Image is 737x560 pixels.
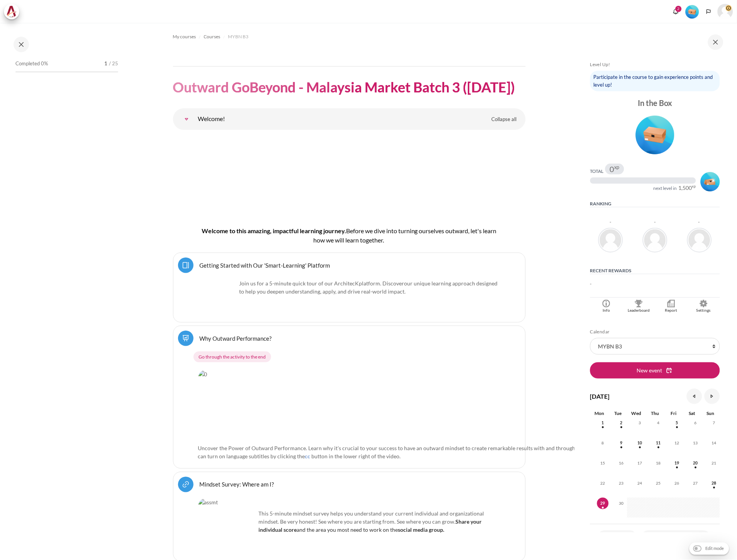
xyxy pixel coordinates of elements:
h5: Level Up! [590,61,720,68]
div: - [610,220,612,225]
img: Level #2 [701,172,720,191]
span: 18 [653,458,664,469]
span: 23 [616,478,627,489]
span: 11 [653,437,664,449]
span: 12 [671,437,683,449]
span: 13 [690,437,701,449]
a: Sunday, 28 September events [708,481,720,486]
span: 16 [616,458,627,469]
span: 1 [104,60,107,68]
span: 28 [708,478,720,489]
span: 20 [690,458,701,469]
a: Import or export calendars [642,531,711,545]
span: 0 [610,165,615,173]
div: - [654,220,656,225]
div: 2 [676,6,682,12]
strong: Share your individual score [259,519,482,533]
a: Tuesday, 2 September events [616,421,627,425]
span: 24 [634,478,646,489]
div: Info [592,307,621,314]
span: 14 [708,437,720,449]
span: 21 [708,458,720,469]
button: Languages [703,6,715,17]
a: Completed 0% 1 / 25 [15,58,118,80]
span: Tue [615,411,622,417]
span: 6 [690,417,701,429]
span: 22 [597,478,609,489]
a: Mindset Survey: Where am I? [200,481,274,488]
span: Sat [689,411,696,417]
h5: Recent rewards [590,268,720,274]
h5: Calendar [590,329,720,335]
a: Leaderboard [623,298,655,314]
span: Go through the activity to the end [199,353,266,360]
span: xp [615,166,620,169]
div: Show notification window with 2 new notifications [670,6,682,17]
nav: Navigation bar [173,31,526,43]
a: Tuesday, 9 September events [616,441,627,446]
button: New event [590,362,720,379]
div: Participate in the course to gain experience points and level up! [590,71,720,91]
a: Today Monday, 29 September [597,501,609,506]
span: efore we dive into turning ourselves outward, let's learn how we will learn together. [313,227,497,244]
a: Monday, 1 September events [597,421,609,425]
span: Uncover the Power of Outward Performance. Learn why it's crucial to your success to have an outwa... [198,445,642,460]
h4: Welcome to this amazing, impactful learning journey. [198,226,501,245]
span: 1,500 [679,185,692,191]
div: Report [657,307,686,314]
img: assmt [198,499,256,557]
div: Level #2 [701,171,720,191]
a: Friday, 5 September events [671,421,683,425]
a: Settings [688,298,720,314]
span: 17 [634,458,646,469]
div: Leaderboard [625,307,653,314]
a: Info [590,298,623,314]
span: Completed 0% [15,60,48,68]
a: Thursday, 11 September events [653,441,664,446]
div: next level in [654,185,677,191]
span: Thu [651,411,659,417]
span: Courses [204,33,221,40]
a: Wednesday, 10 September events [634,441,646,446]
div: Level #1 [590,113,720,154]
a: Getting Started with Our 'Smart-Learning' Platform [200,261,330,269]
div: Settings [689,307,718,314]
a: Full calendar [598,531,637,545]
span: button in the lower right of the video. [312,453,401,460]
span: MYBN B3 [228,33,249,40]
span: Sun [707,411,715,417]
span: 3 [634,417,646,429]
p: Join us for a 5-minute quick tour of our ArchitecK platform. Discover [198,279,501,295]
a: Friday, 19 September events [671,461,683,466]
a: My courses [173,32,196,41]
span: 7 [708,417,720,429]
span: 30 [616,498,627,509]
span: 29 [597,498,609,509]
a: Architeck Architeck [4,4,23,19]
p: - [590,280,720,288]
div: 0 [610,165,620,173]
img: Level #1 [686,5,699,19]
span: B [346,227,350,234]
span: xp [692,185,696,188]
a: Courses [204,32,221,41]
a: MYBN B3 [228,32,249,41]
a: Saturday, 20 September events [690,461,701,466]
span: 25 [653,478,664,489]
span: 9 [616,437,627,449]
div: - [698,220,700,225]
h4: [DATE] [590,392,610,401]
span: 2 [616,417,627,429]
span: 15 [597,458,609,469]
span: 10 [634,437,646,449]
span: Wed [632,411,642,417]
a: Level #1 [683,4,702,19]
span: / 25 [109,60,118,68]
span: 8 [597,437,609,449]
span: cc [305,453,311,460]
span: Collapse all [492,116,517,123]
span: Mon [595,411,605,417]
a: User menu [718,4,733,19]
span: n the [386,527,445,533]
span: and the area you most need to work o [259,519,482,533]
